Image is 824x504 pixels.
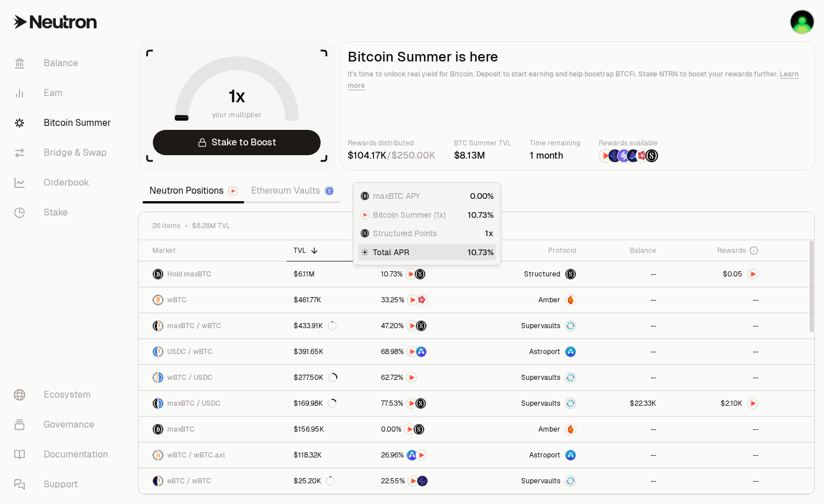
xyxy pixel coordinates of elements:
a: Balance [5,48,124,78]
div: TVL [294,246,367,255]
img: NTRN [406,372,417,383]
a: USDC LogowBTC LogoUSDC / wBTC [138,339,287,364]
img: ASTRO [407,450,417,460]
a: SupervaultsSupervaults [479,313,583,338]
img: NTRN [361,211,369,219]
img: EtherFi Points [417,476,428,486]
p: BTC Summer TVL [454,137,511,149]
span: Rewards [717,246,746,255]
span: Astroport [529,451,560,460]
span: Total APR [373,247,409,258]
a: -- [663,287,765,313]
a: AmberAmber [479,417,583,442]
div: Market [152,246,280,255]
img: wBTC Logo [159,476,163,486]
a: $461.77K [287,287,374,313]
a: eBTC LogowBTC LogoeBTC / wBTC [138,468,287,494]
img: wBTC Logo [153,372,157,383]
img: NTRN [599,149,612,162]
img: Amber [565,424,576,434]
a: wBTC LogoUSDC LogowBTC / USDC [138,365,287,390]
button: NTRNStructured Points [381,424,472,435]
img: wBTC Logo [159,347,163,357]
a: Ecosystem [5,380,124,410]
a: Bitcoin Summer [5,108,124,138]
p: Rewards distributed [348,137,436,149]
span: maxBTC / wBTC [167,321,221,330]
a: -- [583,468,663,494]
img: Neutron Logo [229,187,237,195]
a: NTRNEtherFi Points [374,468,479,494]
a: maxBTC LogoHold maxBTC [138,261,287,287]
a: wBTC LogowBTC.axl LogowBTC / wBTC.axl [138,443,287,468]
a: NTRNStructured Points [374,391,479,416]
a: NTRN Logo [663,261,765,287]
img: Supervaults [565,372,576,383]
button: NTRNASTRO [381,346,472,357]
a: -- [663,443,765,468]
button: NTRNEtherFi Points [381,475,472,487]
span: wBTC / wBTC.axl [167,451,225,460]
img: Amber [565,295,576,305]
a: Orderbook [5,168,124,198]
span: Supervaults [521,476,560,486]
a: $391.65K [287,339,374,364]
span: your multiplier [212,109,262,121]
div: 1 month [530,149,580,163]
a: Astroport [479,443,583,468]
img: wBTC Logo [153,450,157,460]
img: Supervaults [565,398,576,409]
span: Structured [524,270,560,279]
img: Supervaults [565,321,576,331]
span: wBTC / USDC [167,373,213,382]
button: NTRNStructured Points [381,398,472,409]
div: $25.20K [294,476,335,486]
img: NTRN [416,450,426,460]
a: -- [663,339,765,364]
img: NTRN [407,321,417,331]
img: EtherFi Points [609,149,621,162]
img: Structured Points [415,398,426,409]
a: -- [663,468,765,494]
img: USDC Logo [159,372,163,383]
a: maxBTC LogoUSDC LogomaxBTC / USDC [138,391,287,416]
span: 26 items [152,221,180,230]
a: Ethereum Vaults [244,179,341,202]
a: -- [583,287,663,313]
img: NTRN [406,269,416,279]
a: maxBTC LogomaxBTC [138,417,287,442]
a: $169.98K [287,391,374,416]
img: Structured Points [415,269,425,279]
a: ASTRONTRN [374,443,479,468]
img: Structured Points [416,321,426,331]
img: Structured Points [645,149,658,162]
img: NTRN [407,295,418,305]
span: wBTC [167,295,187,305]
span: Supervaults [521,399,560,408]
span: Bitcoin Summer (1x) [373,209,446,221]
img: KO [791,10,814,33]
img: Structured Points [361,229,369,237]
span: $8.28M TVL [192,221,230,230]
img: NTRN Logo [748,269,758,279]
img: ASTRO [416,347,426,357]
a: SupervaultsSupervaults [479,468,583,494]
img: Supervaults [565,476,576,486]
a: $156.95K [287,417,374,442]
button: NTRNMars Fragments [381,294,472,306]
p: It's time to unlock real yield for Bitcoin. Deposit to start earning and help boostrap BTCFi. Sta... [348,68,807,91]
img: USDC Logo [153,347,157,357]
a: NTRNStructured Points [374,313,479,338]
a: Stake [5,198,124,228]
img: wBTC.axl Logo [159,450,163,460]
a: NTRN [374,365,479,390]
img: NTRN [407,347,417,357]
a: -- [583,443,663,468]
a: $25.20K [287,468,374,494]
a: -- [583,261,663,287]
img: maxBTC [565,269,576,279]
span: Supervaults [521,321,560,330]
img: maxBTC Logo [153,424,163,434]
a: Stake to Boost [153,130,321,155]
a: Bridge & Swap [5,138,124,168]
